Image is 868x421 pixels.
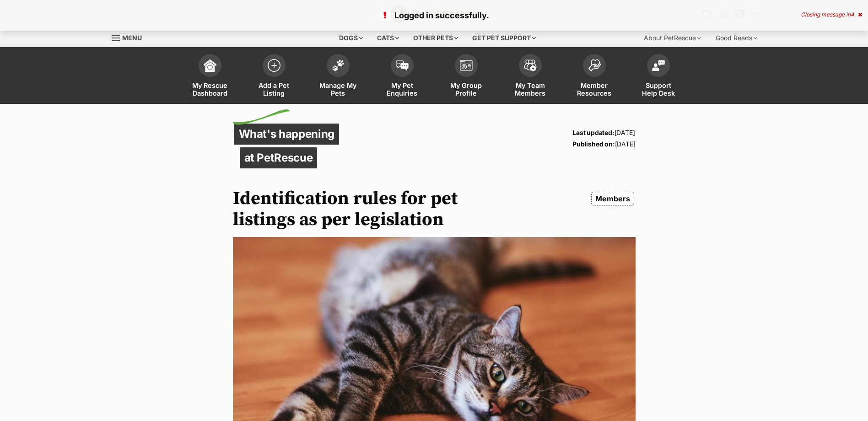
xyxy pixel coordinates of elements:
span: Manage My Pets [318,81,359,97]
p: at PetRescue [240,147,318,168]
div: Good Reads [709,29,764,47]
img: decorative flick [233,109,290,125]
a: Support Help Desk [626,49,690,104]
p: [DATE] [572,138,635,150]
span: My Rescue Dashboard [189,81,231,97]
a: My Pet Enquiries [370,49,434,104]
img: member-resources-icon-8e73f808a243e03378d46382f2149f9095a855e16c252ad45f914b54edf8863c.svg [588,59,601,71]
span: Add a Pet Listing [253,81,295,97]
img: dashboard-icon-eb2f2d2d3e046f16d808141f083e7271f6b2e854fb5c12c21221c1fb7104beca.svg [204,59,216,72]
span: My Team Members [510,81,551,97]
a: My Group Profile [434,49,498,104]
strong: Last updated: [572,129,614,136]
span: My Group Profile [446,81,487,97]
h1: Identification rules for pet listings as per legislation [233,188,495,230]
img: team-members-icon-5396bd8760b3fe7c0b43da4ab00e1e3bb1a5d9ba89233759b79545d2d3fc5d0d.svg [524,59,537,71]
p: What's happening [234,124,340,145]
p: [DATE] [572,127,635,138]
a: My Rescue Dashboard [178,49,242,104]
div: Dogs [333,29,369,47]
img: help-desk-icon-fdf02630f3aa405de69fd3d07c3f3aa587a6932b1a1747fa1d2bba05be0121f9.svg [652,60,665,71]
span: Menu [122,34,142,42]
a: Members [591,192,634,205]
img: group-profile-icon-3fa3cf56718a62981997c0bc7e787c4b2cf8bcc04b72c1350f741eb67cf2f40e.svg [460,60,473,71]
a: Menu [112,29,148,45]
a: Manage My Pets [306,49,370,104]
span: My Pet Enquiries [382,81,423,97]
a: My Team Members [498,49,562,104]
span: Support Help Desk [638,81,679,97]
a: Add a Pet Listing [242,49,306,104]
a: Member Resources [562,49,626,104]
span: Member Resources [574,81,615,97]
img: add-pet-listing-icon-0afa8454b4691262ce3f59096e99ab1cd57d4a30225e0717b998d2c9b9846f56.svg [268,59,280,72]
strong: Published on: [572,140,615,148]
div: Get pet support [466,29,542,47]
img: pet-enquiries-icon-7e3ad2cf08bfb03b45e93fb7055b45f3efa6380592205ae92323e6603595dc1f.svg [396,60,409,70]
div: Other pets [407,29,464,47]
img: manage-my-pets-icon-02211641906a0b7f246fdf0571729dbe1e7629f14944591b6c1af311fb30b64b.svg [332,59,345,71]
div: About PetRescue [637,29,707,47]
div: Cats [371,29,405,47]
